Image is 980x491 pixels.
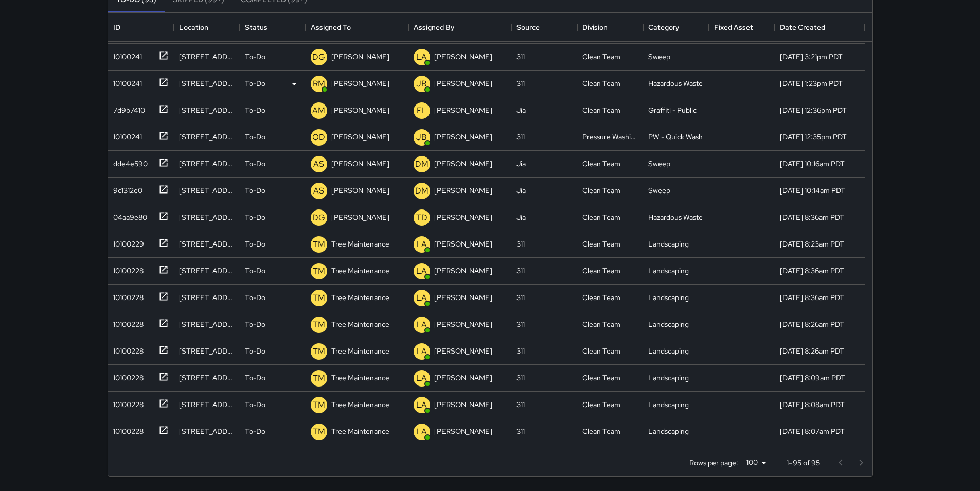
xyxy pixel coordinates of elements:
div: Landscaping [648,346,689,356]
div: ID [108,13,174,42]
div: 311 [516,399,525,410]
div: Sweep [648,159,670,169]
div: 10100228 [109,288,144,303]
p: AS [313,185,324,197]
p: [PERSON_NAME] [331,51,389,62]
div: Clean Team [582,239,620,249]
p: [PERSON_NAME] [434,185,492,196]
p: TM [313,399,325,411]
p: To-Do [245,399,265,410]
div: Clean Team [582,266,620,276]
div: 7/19/2025, 8:08am PDT [780,399,845,410]
p: LA [416,345,427,358]
div: Graffiti - Public [648,105,697,115]
div: Status [240,13,306,42]
div: Pressure Washing [582,132,638,142]
p: [PERSON_NAME] [434,239,492,249]
p: AM [312,104,325,117]
p: TM [313,265,325,277]
div: Assigned To [306,13,408,42]
div: 311 [516,319,525,329]
p: AS [313,158,324,170]
div: 2 Hyde Street [179,212,235,222]
div: 295 Fell Street [179,185,235,196]
p: Tree Maintenance [331,373,389,383]
div: 8/11/2025, 3:21pm PDT [780,51,843,62]
div: 1122 Market Street [179,426,235,436]
div: Clean Team [582,346,620,356]
div: Clean Team [582,399,620,410]
p: [PERSON_NAME] [434,212,492,222]
div: 311 [516,266,525,276]
div: 7/19/2025, 8:26am PDT [780,319,844,329]
div: 311 [516,239,525,249]
p: To-Do [245,346,265,356]
p: [PERSON_NAME] [434,426,492,436]
div: 7/19/2025, 8:36am PDT [780,292,844,303]
div: 10100228 [109,422,144,436]
div: Clean Team [582,51,620,62]
p: [PERSON_NAME] [331,132,389,142]
div: Date Created [775,13,865,42]
p: [PERSON_NAME] [434,132,492,142]
p: To-Do [245,212,265,222]
p: To-Do [245,426,265,436]
p: To-Do [245,292,265,303]
div: Location [179,13,208,42]
p: To-Do [245,185,265,196]
div: Clean Team [582,185,620,196]
p: [PERSON_NAME] [331,78,389,89]
p: OD [312,131,325,144]
div: 311 [516,373,525,383]
div: 311 [516,292,525,303]
div: 311 [516,132,525,142]
p: To-Do [245,266,265,276]
div: 10100228 [109,261,144,276]
div: 8/11/2025, 12:35pm PDT [780,132,847,142]
p: [PERSON_NAME] [434,105,492,115]
div: Sweep [648,185,670,196]
div: Clean Team [582,373,620,383]
div: 10100241 [109,74,142,89]
div: Landscaping [648,319,689,329]
div: Jia [516,105,526,115]
p: [PERSON_NAME] [331,212,389,222]
div: 1122 Market Street [179,399,235,410]
p: TM [313,319,325,331]
div: 10100228 [109,315,144,329]
div: 311 [516,346,525,356]
p: To-Do [245,319,265,329]
div: 55 Oak Street [179,105,235,115]
div: Source [511,13,577,42]
div: PW - Quick Wash [648,132,703,142]
div: 10100228 [109,395,144,410]
div: 8/11/2025, 12:36pm PDT [780,105,847,115]
div: Jia [516,212,526,222]
p: To-Do [245,51,265,62]
div: 7/22/2025, 8:23am PDT [780,239,844,249]
p: [PERSON_NAME] [434,399,492,410]
div: Clean Team [582,426,620,436]
div: Clean Team [582,319,620,329]
div: 100 [742,455,770,470]
p: LA [416,238,427,251]
div: Hazardous Waste [648,212,703,222]
div: 10100241 [109,128,142,142]
div: Clean Team [582,292,620,303]
div: Clean Team [582,78,620,89]
div: 04aa9e80 [109,208,147,222]
div: 8/11/2025, 10:14am PDT [780,185,845,196]
div: Jia [516,185,526,196]
p: JB [416,78,427,90]
div: Landscaping [648,266,689,276]
p: To-Do [245,239,265,249]
p: TM [313,292,325,304]
p: Tree Maintenance [331,319,389,329]
div: 10100228 [109,342,144,356]
p: [PERSON_NAME] [434,292,492,303]
div: 1122 Market Street [179,373,235,383]
div: Jia [516,159,526,169]
p: Tree Maintenance [331,266,389,276]
p: LA [416,399,427,411]
p: RM [313,78,325,90]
